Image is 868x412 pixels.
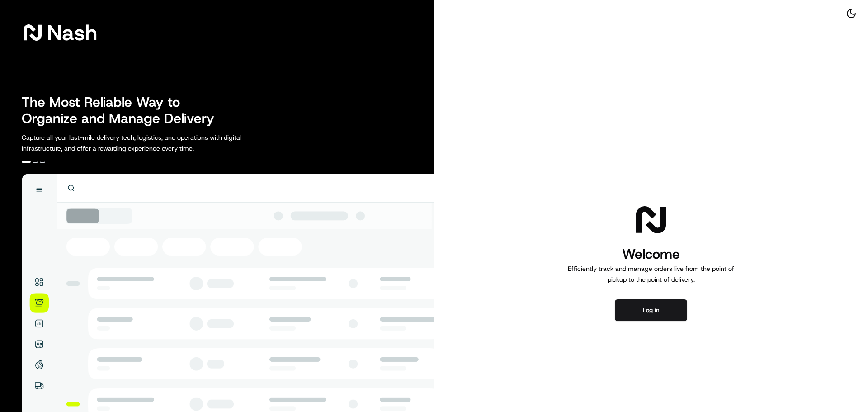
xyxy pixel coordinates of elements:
button: Log in [615,299,687,321]
h2: The Most Reliable Way to Organize and Manage Delivery [22,94,224,127]
p: Capture all your last-mile delivery tech, logistics, and operations with digital infrastructure, ... [22,132,282,154]
p: Efficiently track and manage orders live from the point of pickup to the point of delivery. [564,263,738,285]
h1: Welcome [564,245,738,263]
span: Nash [47,24,97,42]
